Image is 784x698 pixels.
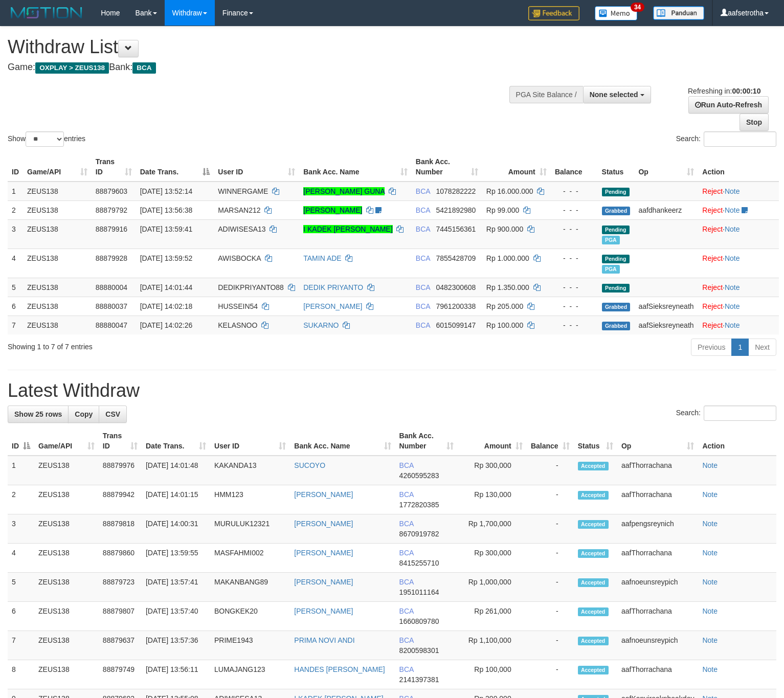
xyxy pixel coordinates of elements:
div: - - - [555,253,594,263]
span: KELASNOO [218,321,257,329]
a: Reject [702,302,723,310]
td: aafThorrachana [617,456,698,485]
td: 88879818 [99,514,142,544]
td: 5 [8,573,34,602]
a: PRIMA NOVI ANDI [294,636,354,644]
input: Search: [704,131,776,147]
a: Reject [702,206,723,214]
td: 1 [8,456,34,485]
th: Bank Acc. Name: activate to sort column ascending [290,426,395,456]
span: Copy 8670919782 to clipboard [399,530,439,538]
th: Action [698,152,779,182]
th: Status [598,152,635,182]
a: Next [748,339,776,356]
span: BCA [399,578,414,586]
td: aafnoeunsreypich [617,631,698,660]
td: Rp 300,000 [458,544,527,573]
label: Search: [676,131,776,147]
th: Status: activate to sort column ascending [574,426,617,456]
td: aafnoeunsreypich [617,573,698,602]
div: - - - [555,186,594,196]
a: Reject [702,321,723,329]
span: None selected [590,91,638,99]
span: Accepted [578,462,609,470]
td: ZEUS138 [34,573,99,602]
td: [DATE] 13:57:36 [142,631,210,660]
a: Note [702,665,718,673]
span: Accepted [578,607,609,616]
a: Note [725,206,740,214]
td: aafThorrachana [617,660,698,689]
span: OXPLAY > ZEUS138 [35,62,109,74]
a: [PERSON_NAME] [294,549,353,557]
td: [DATE] 13:59:55 [142,544,210,573]
span: Grabbed [602,322,631,330]
span: [DATE] 14:02:18 [140,302,192,310]
td: 6 [8,297,23,316]
a: Note [702,461,718,469]
td: 8 [8,660,34,689]
span: MARSAN212 [218,206,260,214]
td: LUMAJANG123 [210,660,290,689]
span: Copy 1951011164 to clipboard [399,588,439,596]
th: User ID: activate to sort column ascending [214,152,299,182]
a: Note [725,254,740,262]
a: Note [725,187,740,195]
span: [DATE] 13:52:14 [140,187,192,195]
span: 88880047 [96,321,127,329]
span: Copy 8200598301 to clipboard [399,646,439,655]
a: Reject [702,187,723,195]
td: 7 [8,631,34,660]
div: PGA Site Balance / [509,86,583,103]
td: ZEUS138 [23,278,92,297]
span: Copy 5421892980 to clipboard [436,206,476,214]
span: Pending [602,255,630,263]
td: HMM123 [210,485,290,514]
td: ZEUS138 [23,316,92,334]
td: [DATE] 13:56:11 [142,660,210,689]
a: SUKARNO [303,321,339,329]
td: · [698,249,779,278]
span: Pending [602,284,630,292]
label: Show entries [8,131,85,147]
td: MAKANBANG89 [210,573,290,602]
span: Show 25 rows [14,410,62,418]
td: ZEUS138 [34,631,99,660]
a: [PERSON_NAME] GUNA [303,187,385,195]
span: Accepted [578,666,609,674]
th: Date Trans.: activate to sort column ascending [142,426,210,456]
td: 2 [8,485,34,514]
input: Search: [704,406,776,421]
a: Note [725,321,740,329]
span: HUSSEIN54 [218,302,258,310]
td: ZEUS138 [34,456,99,485]
button: None selected [583,86,651,103]
span: BCA [416,321,430,329]
span: BCA [399,461,414,469]
td: - [527,456,574,485]
th: ID [8,152,23,182]
a: [PERSON_NAME] [294,607,353,615]
div: - - - [555,301,594,311]
td: KAKANDA13 [210,456,290,485]
td: Rp 261,000 [458,602,527,631]
span: Rp 99.000 [486,206,520,214]
span: 88879916 [96,225,127,233]
span: [DATE] 13:59:41 [140,225,192,233]
td: 3 [8,514,34,544]
td: Rp 1,100,000 [458,631,527,660]
span: [DATE] 13:56:38 [140,206,192,214]
a: Note [702,520,718,528]
span: Refreshing in: [688,87,760,95]
td: aafSieksreyneath [634,297,698,316]
a: CSV [99,406,127,423]
span: BCA [416,187,430,195]
td: [DATE] 13:57:41 [142,573,210,602]
span: BCA [399,520,414,528]
span: Copy [75,410,93,418]
a: Stop [740,114,769,131]
td: aafdhankeerz [634,200,698,219]
strong: 00:00:10 [732,87,760,95]
span: [DATE] 14:01:44 [140,283,192,291]
span: Accepted [578,637,609,645]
